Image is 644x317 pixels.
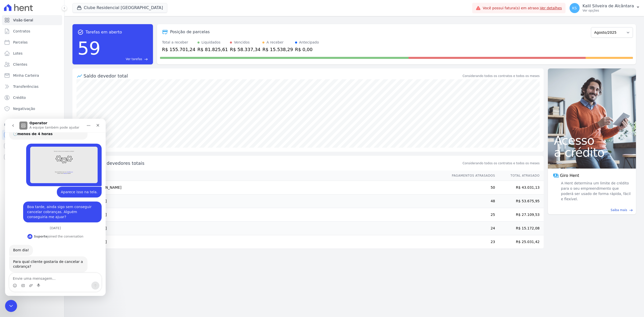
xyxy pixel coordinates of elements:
[495,208,544,222] td: R$ 27.109,53
[2,48,62,58] a: Lotes
[13,62,27,67] span: Clientes
[2,70,62,81] a: Minha Carteira
[72,171,447,181] th: Nome
[447,194,495,208] td: 48
[611,208,627,212] span: Saiba mais
[554,146,630,158] span: a crédito
[8,129,24,134] div: Bom dia!
[483,6,562,11] span: Você possui fatura(s) em atraso.
[86,163,94,171] button: Enviar uma mensagem
[447,171,495,181] th: Pagamentos Atrasados
[447,222,495,235] td: 24
[5,119,106,296] iframe: Intercom live chat
[77,29,84,35] span: task_alt
[266,40,284,45] div: A receber
[5,300,17,312] iframe: Intercom live chat
[560,173,579,179] span: Giro Hent
[554,134,630,146] span: Acesso
[16,165,20,169] button: Selecionador de GIF
[2,15,62,25] a: Visão Geral
[13,51,23,56] span: Lotes
[495,171,544,181] th: Total Atrasado
[170,29,210,35] div: Posição de parcelas
[8,141,78,150] div: Para qual cliente gostaria de cancelar a cobrança?
[162,40,195,45] div: Total a receber
[24,165,28,169] button: Upload do anexo
[495,181,544,194] td: R$ 43.031,13
[2,59,62,69] a: Clientes
[295,46,319,53] div: R$ 0,00
[103,57,148,61] a: Ver tarefas east
[202,40,221,45] div: Liquidados
[4,138,83,153] div: Para qual cliente gostaria de cancelar a cobrança?Suporte • Há 19sem
[2,141,62,151] a: Conta Hent
[72,194,447,208] td: [PERSON_NAME]
[583,4,634,9] p: Kalil Silveira de Alcântara
[2,26,62,36] a: Contratos
[13,95,26,100] span: Crédito
[126,57,142,61] span: Ver tarefas
[32,165,36,169] button: Start recording
[72,222,447,235] td: [PERSON_NAME]
[447,235,495,249] td: 23
[495,194,544,208] td: R$ 53.675,95
[72,181,447,194] td: Elielson [PERSON_NAME]
[72,208,447,222] td: [PERSON_NAME]
[4,122,60,128] div: Plataformas
[495,222,544,235] td: R$ 15.172,08
[72,3,167,13] button: Clube Residencial [GEOGRAPHIC_DATA]
[2,82,62,92] a: Transferências
[13,84,38,89] span: Transferências
[2,104,62,114] a: Negativação
[560,181,631,202] span: A Hent determina um limite de crédito para o seu empreendimento que poderá ser usado de forma ráp...
[84,160,462,167] span: Principais devedores totais
[463,161,540,166] span: Considerando todos os contratos e todos os meses
[162,46,195,53] div: R$ 155.701,24
[551,208,633,212] a: Saiba mais east
[13,18,33,23] span: Visão Geral
[4,138,97,165] div: Suporte diz…
[2,37,62,47] a: Parcelas
[463,74,540,78] div: Considerando todos os contratos e todos os meses
[447,181,495,194] td: 50
[299,40,319,45] div: Antecipado
[197,46,228,53] div: R$ 81.825,61
[86,29,122,35] span: Tarefas em aberto
[447,208,495,222] td: 25
[4,154,96,163] textarea: Envie uma mensagem...
[13,40,28,45] span: Parcelas
[72,235,447,249] td: [PERSON_NAME]
[84,72,462,79] div: Saldo devedor total
[144,57,148,61] span: east
[540,6,562,10] a: Ver detalhes
[583,9,634,13] p: Ver opções
[629,208,633,212] span: east
[2,130,62,140] a: Recebíveis
[77,35,101,61] div: 59
[234,40,250,45] div: Vencidos
[8,165,12,169] button: Selecionador de Emoji
[495,235,544,249] td: R$ 25.031,42
[13,73,39,78] span: Minha Carteira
